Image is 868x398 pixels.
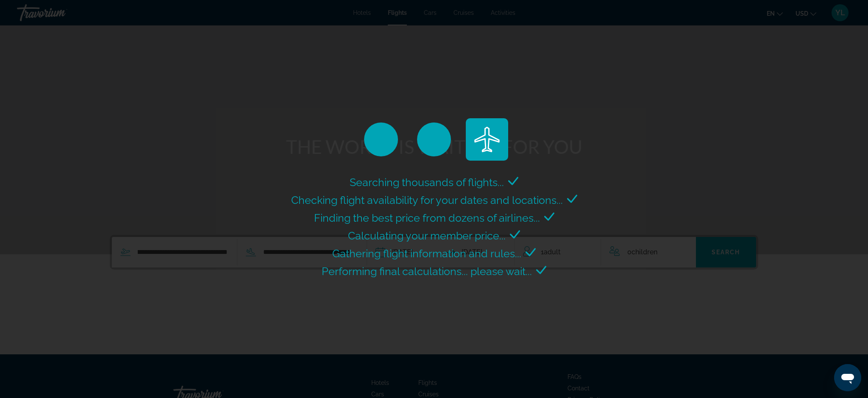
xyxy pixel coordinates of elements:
span: Finding the best price from dozens of airlines... [314,212,540,224]
span: Performing final calculations... please wait... [322,265,532,278]
span: Calculating your member price... [348,229,506,242]
span: Gathering flight information and rules... [332,247,521,260]
iframe: Button to launch messaging window [834,364,861,391]
span: Checking flight availability for your dates and locations... [291,194,563,206]
span: Searching thousands of flights... [350,176,504,189]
